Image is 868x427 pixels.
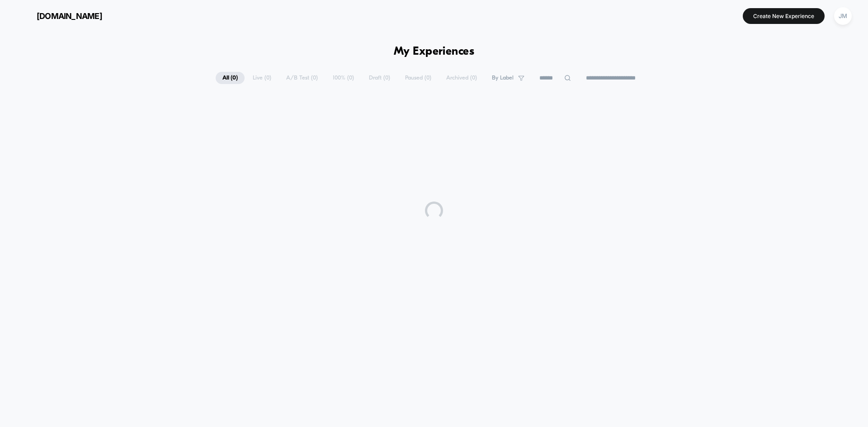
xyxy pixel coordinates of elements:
span: All ( 0 ) [216,72,245,84]
button: Create New Experience [743,8,825,24]
span: [DOMAIN_NAME] [37,11,102,21]
div: JM [834,7,852,25]
h1: My Experiences [394,45,475,58]
button: JM [831,7,854,25]
button: [DOMAIN_NAME] [14,9,105,23]
span: By Label [492,75,514,81]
